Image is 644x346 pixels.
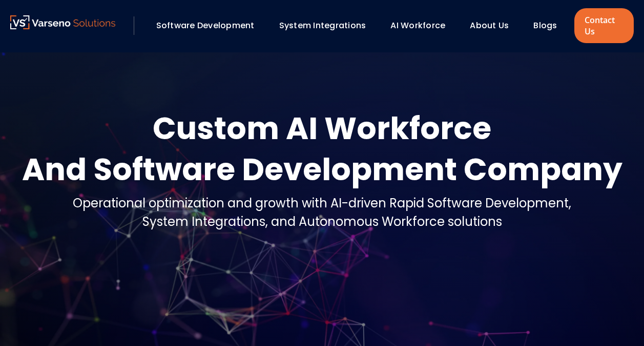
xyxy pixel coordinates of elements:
[151,17,269,34] div: Software Development
[385,17,460,34] div: AI Workforce
[470,20,509,31] a: About Us
[533,20,557,31] a: Blogs
[574,8,634,43] a: Contact Us
[73,213,571,231] div: System Integrations, and Autonomous Workforce solutions
[279,20,366,31] a: System Integrations
[10,15,115,36] a: Varseno Solutions – Product Engineering & IT Services
[465,17,523,34] div: About Us
[22,108,622,149] div: Custom AI Workforce
[10,15,115,29] img: Varseno Solutions – Product Engineering & IT Services
[22,149,622,190] div: And Software Development Company
[274,17,381,34] div: System Integrations
[528,17,571,34] div: Blogs
[73,194,571,213] div: Operational optimization and growth with AI-driven Rapid Software Development,
[156,20,255,31] a: Software Development
[390,20,445,31] a: AI Workforce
